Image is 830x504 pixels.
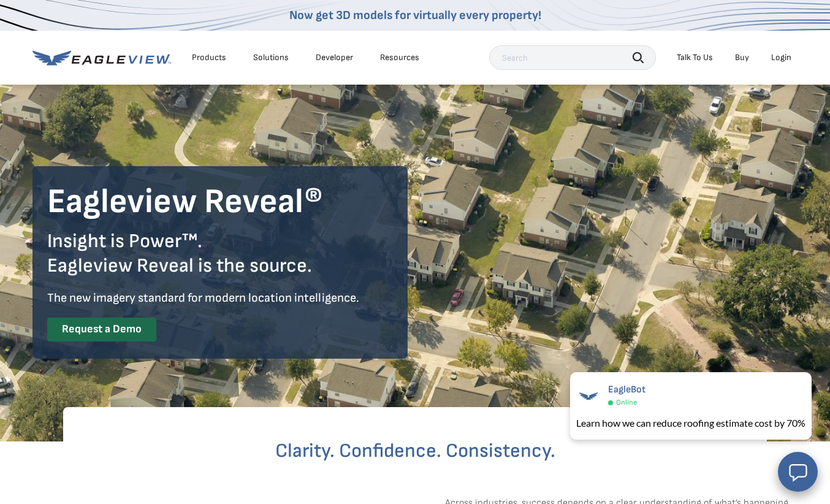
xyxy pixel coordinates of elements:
[576,384,601,408] img: EagleBot
[47,318,156,342] a: Request a Demo
[608,384,645,395] span: EagleBot
[47,229,393,278] div: Insight is Power™. Eagleview Reveal is the source.
[576,416,805,430] div: Learn how we can reduce roofing estimate cost by 70%
[47,288,393,308] div: The new imagery standard for modern location intelligence.
[47,181,393,224] h1: Eagleview Reveal®
[316,52,353,63] a: Developer
[778,452,818,492] button: Open chat window
[735,52,749,63] a: Buy
[192,52,226,63] div: Products
[616,398,637,407] span: Online
[380,52,419,63] div: Resources
[253,52,289,63] div: Solutions
[677,52,713,63] div: Talk To Us
[97,441,733,461] h2: Clarity. Confidence. Consistency.
[489,45,656,70] input: Search
[771,52,791,63] div: Login
[289,8,541,23] a: Now get 3D models for virtually every property!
